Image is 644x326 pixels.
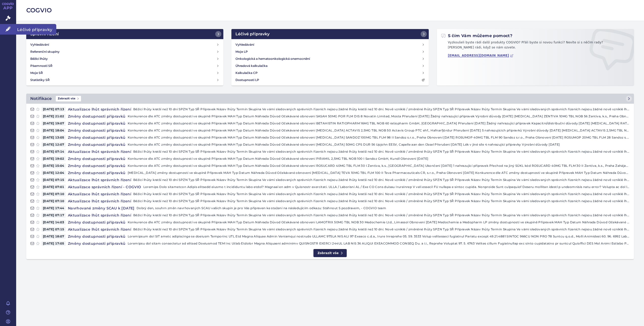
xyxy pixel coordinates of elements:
h2: COGVIO [26,6,634,15]
span: Léčivé přípravky [16,24,56,35]
span: [DATE] 14:03 [41,220,66,225]
p: Běžící lhůty kratší než 10 dní SPZN Typ SŘ Přípravek Název lhůty Termín Skupina Ve vámi sledovaný... [133,199,630,204]
p: Konkurence dle ATC změny dostupností ve skupině Přípravek MAH Typ Datum Náhrada Důvod Očekávané o... [128,121,630,126]
h4: Referenční skupiny [30,49,60,54]
h4: Aktualizace lhůt správních řízení [66,213,133,218]
a: Statistiky SŘ [28,76,221,84]
h4: Aktualizace správních řízení - COGVIO [66,184,143,189]
p: Loremipsu dol sitam consectetur ad elitsed Doeiusmod TEM Inc Utlab Etdolor Magna Aliquaeni admini... [128,241,630,246]
h4: Aktualizace lhůt správních řízení [66,107,133,112]
p: Běžící lhůty kratší než 10 dní SPZN Typ SŘ Přípravek Název lhůty Termín Skupina Ve vámi sledovaný... [133,192,630,197]
a: Vyhledávání [233,41,426,48]
a: [EMAIL_ADDRESS][DOMAIN_NAME] [448,54,514,58]
h4: Onkologická a hematoonkologická onemocnění [235,56,310,61]
span: [DATE] 07:15 [41,177,66,182]
p: Loremipsum dol SIT ametc adipiscinge se doeiusm Temporinc UTL Etd Magna Aliquae Admin Veniamqui n... [128,234,630,239]
h4: Změny dostupnosti přípravků [66,170,128,175]
h4: Aktualizace lhůt správních řízení [66,192,133,197]
span: [DATE] 15:04 [41,163,66,168]
h4: Změny dostupnosti přípravků [66,135,128,140]
p: Konkurence dle ATC změny dostupností ve skupině Přípravek MAH Typ Datum Náhrada Důvod Očekávané o... [128,163,630,168]
h4: Aktualizace lhůt správních řízení [66,227,133,232]
a: Správní řízení [26,29,223,39]
h4: Aktualizace lhůt správních řízení [66,149,133,154]
p: Dobrý den, souhrn změn navrhovaných SCAU vašich skupin je pro Vás připraven ke stažení na následu... [137,206,630,211]
h4: Změny dostupnosti přípravků [66,121,128,126]
span: [DATE] 07:13 [41,107,66,112]
h4: Vyhledávání [30,42,49,47]
p: [MEDICAL_DATA] změny dostupností ve skupině Přípravek MAH Typ Datum Náhrada Důvod Očekávané obnov... [128,170,630,175]
span: [DATE] 19:02 [41,156,66,161]
a: Referenční skupiny [28,48,221,55]
span: [DATE] 07:01 [41,184,66,189]
h4: Dostupnosti LP [235,77,259,83]
h4: Moje LP [235,49,248,54]
p: Konkurence dle ATC změny dostupností ve skupině Přípravek MAH Typ Datum Náhrada Důvod Očekávané o... [128,142,630,147]
h2: Léčivé přípravky [235,31,270,37]
span: [DATE] 18:04 [41,128,66,133]
a: Kalkulačka CP [233,69,426,76]
span: [DATE] 13:05 [41,135,66,140]
p: Konkurence dle ATC změny dostupností ve skupině Přípravek MAH Typ Datum Náhrada Důvod Očekávané o... [128,156,630,161]
h4: Navrhované změny SCAU k [DATE] [66,206,137,211]
h4: Změny dostupnosti přípravků [66,114,128,119]
h4: Běžící lhůty [30,56,48,61]
span: [DATE] 07:14 [41,149,66,154]
h4: Změny dostupnosti přípravků [66,220,128,225]
h2: S čím Vám můžeme pomoct? [441,33,513,39]
p: Loremips Dolo sitametcon Adipis elitsedd eiusmo t incididuntu labo etdol? Magnaal en adm v Quisno... [143,184,630,189]
a: Léčivé přípravky [231,29,428,39]
h4: Úhradová kalkulačka [235,63,267,68]
h4: Aktualizace lhůt správních řízení [66,177,133,182]
span: Zobrazit vše [56,96,81,101]
h4: Písemnosti SŘ [30,63,52,68]
a: Vyhledávání [28,41,221,48]
p: Konkurence dle ATC změny dostupností ve skupině Přípravek MAH Typ Datum Náhrada Důvod Očekávané o... [128,114,630,119]
a: Písemnosti SŘ [28,62,221,69]
p: Běžící lhůty kratší než 10 dní SPZN Typ SŘ Přípravek Název lhůty Termín Skupina Ve vámi sledovaný... [133,149,630,154]
span: [DATE] 07:15 [41,227,66,232]
a: Zobrazit vše [313,249,347,257]
a: Moje LP [233,48,426,55]
a: Moje SŘ [28,69,221,76]
span: [DATE] 07:17 [41,213,66,218]
h4: Změny dostupnosti přípravků [66,156,128,161]
span: [DATE] 17:44 [41,206,66,211]
h4: Aktualizace lhůt správních řízení [66,199,133,204]
p: Konkurence dle ATC změny dostupností ve skupině Přípravek MAH Typ Datum Náhrada Důvod Očekávané o... [128,128,630,133]
p: Běžící lhůty kratší než 10 dní SPZN Typ SŘ Přípravek Název lhůty Termín Skupina Ve vámi sledovaný... [133,107,630,112]
h4: Změny dostupnosti přípravků [66,241,128,246]
a: NotifikaceZobrazit vše [26,94,634,104]
h4: Vyhledávání [235,42,254,47]
h4: Změny dostupnosti přípravků [66,142,128,147]
p: Konkurence dle ATC změny dostupností ve skupině Přípravek MAH Typ Datum Náhrada Důvod Očekávané o... [128,220,630,225]
a: Úhradová kalkulačka [233,62,426,69]
p: Běžící lhůty kratší než 10 dní SPZN Typ SŘ Přípravek Název lhůty Termín Skupina Ve vámi sledovaný... [133,213,630,218]
span: [DATE] 07:10 [41,199,66,204]
a: Dostupnosti LP [233,76,426,84]
p: Běžící lhůty kratší než 10 dní SPZN Typ SŘ Přípravek Název lhůty Termín Skupina Ve vámi sledovaný... [133,227,630,232]
p: Běžící lhůty kratší než 10 dní SPZN Typ SŘ Přípravek Název lhůty Termín Skupina Ve vámi sledovaný... [133,177,630,182]
a: Běžící lhůty [28,55,221,62]
h4: Statistiky SŘ [30,77,50,83]
h4: Kalkulačka CP [235,70,258,75]
h4: Změny dostupnosti přípravků [66,163,128,168]
p: Konkurence dle ATC změny dostupností ve skupině Přípravek MAH Typ Datum Náhrada Důvod Očekávané o... [128,135,630,140]
span: [DATE] 12:04 [41,170,66,175]
span: [DATE] 07:10 [41,192,66,197]
a: Onkologická a hematoonkologická onemocnění [233,55,426,62]
h4: Změny dostupnosti přípravků [66,128,128,133]
h4: Moje SŘ [30,70,43,75]
h4: Změny dostupnosti přípravků [66,234,128,239]
span: [DATE] 17:05 [41,241,66,246]
span: [DATE] 21:02 [41,114,66,119]
span: [DATE] 19:07 [41,121,66,126]
span: [DATE] 18:07 [41,234,66,239]
span: [DATE] 12:07 [41,142,66,147]
p: Vyzkoušeli byste rádi další produkty COGVIO? Přáli byste si novou funkci? Nevíte si s něčím rady?... [441,40,630,52]
h2: Notifikace [30,96,52,102]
